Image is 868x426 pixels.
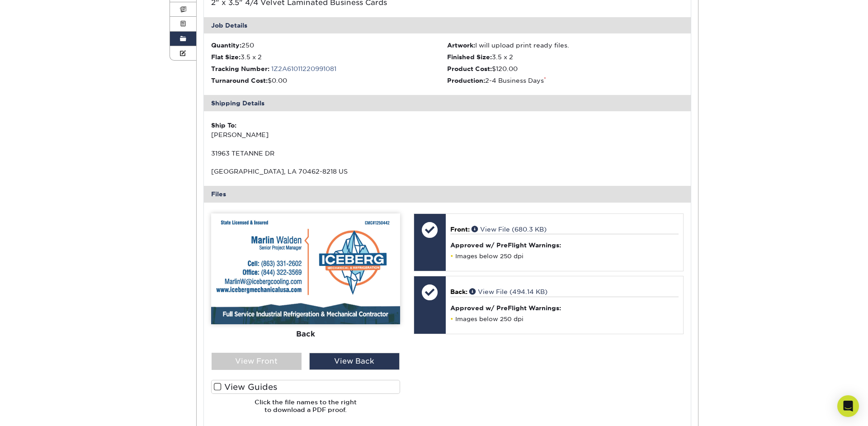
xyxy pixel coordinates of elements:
[450,304,679,312] h4: Approved w/ PreFlight Warnings:
[837,395,859,417] div: Open Intercom Messenger
[309,353,400,370] div: View Back
[211,324,400,344] div: Back
[450,288,467,295] span: Back:
[211,41,448,50] li: 250
[211,52,448,62] li: 3.5 x 2
[450,252,679,260] li: Images below 250 dpi
[211,77,268,84] strong: Turnaround Cost:
[447,77,485,84] strong: Production:
[450,315,679,323] li: Images below 250 dpi
[447,76,684,85] li: 2-4 Business Days
[211,42,241,49] strong: Quantity:
[204,17,691,33] div: Job Details
[447,41,684,50] li: I will upload print ready files.
[447,42,475,49] strong: Artwork:
[211,380,400,394] label: View Guides
[211,121,448,176] div: [PERSON_NAME] 31963 TETANNE DR [GEOGRAPHIC_DATA], LA 70462-8218 US
[450,241,679,249] h4: Approved w/ PreFlight Warnings:
[204,95,691,111] div: Shipping Details
[211,65,269,72] strong: Tracking Number:
[211,122,236,129] strong: Ship To:
[447,64,684,73] li: $120.00
[2,398,77,423] iframe: Google Customer Reviews
[450,226,470,233] span: Front:
[212,353,302,370] div: View Front
[469,288,547,295] a: View File (494.14 KB)
[447,52,684,62] li: 3.5 x 2
[472,226,547,233] a: View File (680.3 KB)
[211,398,400,421] h6: Click the file names to the right to download a PDF proof.
[447,53,492,61] strong: Finished Size:
[211,53,241,61] strong: Flat Size:
[211,76,448,85] li: $0.00
[204,186,691,202] div: Files
[447,65,492,72] strong: Product Cost:
[271,65,336,72] a: 1Z2A61011220991081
